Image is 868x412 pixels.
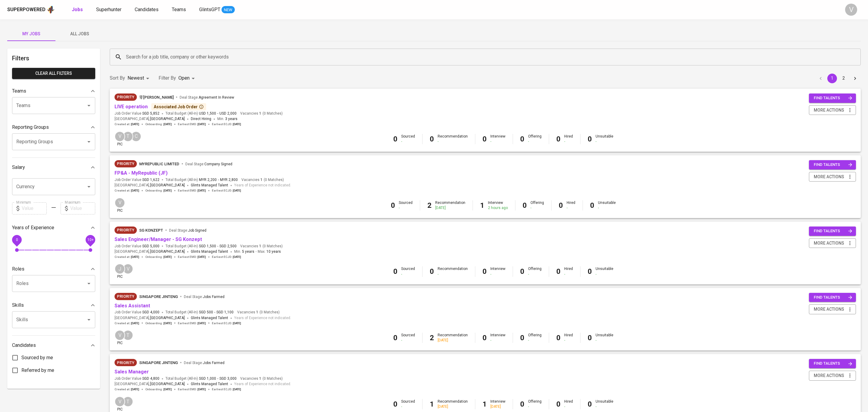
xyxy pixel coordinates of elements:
span: Referred by me [21,367,54,374]
span: [DATE] [233,122,241,126]
div: - [528,139,542,144]
span: Earliest ECJD : [212,255,241,259]
span: Sourced by me [21,354,53,361]
button: Open [85,279,93,288]
span: Earliest EMD : [178,387,206,391]
span: Job Order Value [115,376,159,381]
span: [DATE] [131,189,139,193]
span: SGD 3,000 [219,376,237,381]
a: Sales Assistant [115,303,150,309]
span: SGD 1,000 [199,376,216,381]
div: New Job received from Demand Team [115,359,137,366]
div: - [596,338,613,343]
a: LIVE operation [115,104,148,109]
span: more actions [814,173,844,181]
span: - [217,244,218,249]
span: SGD 4,800 [142,376,159,381]
b: 0 [556,267,561,276]
span: Priority [115,94,137,100]
div: Superpowered [7,6,46,13]
span: Candidates [135,7,159,12]
button: Open [85,101,93,110]
span: Onboarding : [145,189,172,193]
button: Open [85,138,93,146]
b: Jobs [72,7,83,12]
span: [GEOGRAPHIC_DATA] [150,116,185,122]
a: Candidates [135,6,160,14]
span: Onboarding : [145,321,172,325]
span: Agreement In Review [199,95,234,100]
span: Min. [217,117,237,121]
span: Onboarding : [145,387,172,391]
span: [DATE] [131,255,139,259]
span: Priority [115,161,137,167]
div: Recommendation [438,399,468,409]
span: Years of Experience not indicated. [234,315,291,321]
div: Interview [490,266,505,277]
span: Earliest ECJD : [212,189,241,193]
span: Earliest ECJD : [212,122,241,126]
div: Teams [12,85,95,97]
div: - [564,139,573,144]
span: SG Konzept [139,228,163,233]
div: - [399,205,413,211]
div: Reporting Groups [12,121,95,133]
b: 0 [393,334,398,342]
span: Deal Stage : [185,162,232,166]
div: T [123,330,133,341]
button: more actions [809,105,856,115]
b: 2 [430,334,434,342]
span: Created at : [115,255,139,259]
span: USD 1,500 [199,111,216,116]
b: 0 [430,267,434,276]
span: Years of Experience not indicated. [234,182,291,189]
div: Recommendation [438,134,468,144]
span: MYR 2,200 [199,177,217,182]
span: NEW [222,7,235,13]
div: Recommendation [438,266,468,277]
div: [DATE] [435,205,465,211]
p: Candidates [12,342,36,349]
p: Roles [12,265,24,273]
span: Glints Managed Talent [191,316,228,320]
span: Glints Managed Talent [191,249,228,254]
span: Vacancies ( 0 Matches ) [240,244,283,249]
span: [DATE] [131,321,139,325]
div: V [115,131,125,142]
span: Created at : [115,189,139,193]
span: Clear All filters [17,70,90,77]
span: [GEOGRAPHIC_DATA] [150,182,185,189]
span: Vacancies ( 0 Matches ) [240,111,283,116]
div: Unsuitable [596,266,613,277]
span: 1 [259,177,263,182]
div: - [567,205,575,211]
input: Value [22,202,47,214]
span: MYR 2,800 [220,177,238,182]
b: 1 [480,201,484,210]
button: Open [85,182,93,191]
div: - [401,139,415,144]
b: 0 [430,135,434,143]
div: Recommendation [435,200,465,211]
div: V [115,330,125,341]
div: 2 hours ago [488,205,508,211]
span: Onboarding : [145,122,172,126]
span: [DATE] [233,387,241,391]
span: - [218,177,219,182]
p: Years of Experience [12,224,54,231]
span: Job Order Value [115,177,159,182]
div: Associated Job Order [154,104,204,110]
div: Offering [528,333,542,343]
span: [DATE] [163,387,172,391]
b: 0 [520,267,524,276]
a: Teams [172,6,187,14]
span: SGD 5,852 [142,111,159,116]
div: - [564,272,573,277]
span: Priority [115,293,137,299]
span: Open [178,75,190,81]
b: 0 [588,135,592,143]
span: SGD 4,000 [142,310,159,315]
span: Deal Stage : [184,295,225,299]
span: Earliest EMD : [178,122,206,126]
div: - [438,272,468,277]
